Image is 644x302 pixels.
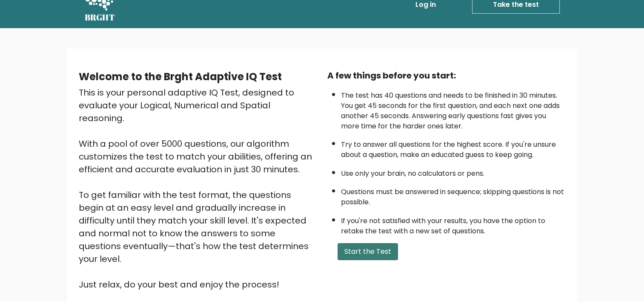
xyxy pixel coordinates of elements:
[79,70,282,84] b: Welcome to the Brght Adaptive IQ Test
[341,86,566,131] li: The test has 40 questions and needs to be finished in 30 minutes. You get 45 seconds for the firs...
[341,164,566,179] li: Use only your brain, no calculators or pens.
[341,183,566,207] li: Questions must be answered in sequence; skipping questions is not possible.
[341,212,566,236] li: If you're not satisfied with your results, you have the option to retake the test with a new set ...
[341,135,566,160] li: Try to answer all questions for the highest score. If you're unsure about a question, make an edu...
[327,69,566,82] div: A few things before you start:
[85,12,115,23] h5: BRGHT
[79,86,317,291] div: This is your personal adaptive IQ Test, designed to evaluate your Logical, Numerical and Spatial ...
[338,243,398,260] button: Start the Test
